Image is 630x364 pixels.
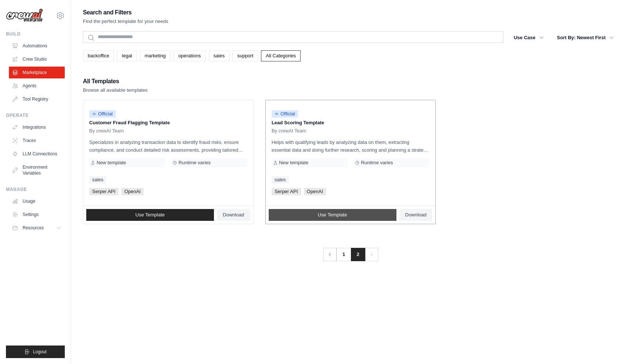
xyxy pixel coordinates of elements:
a: Use Template [86,209,214,221]
a: operations [174,50,206,61]
a: Environment Variables [9,161,65,179]
span: OpenAI [304,188,326,195]
nav: Pagination [323,248,378,261]
h2: All Templates [83,76,148,87]
a: Tool Registry [9,93,65,105]
span: 2 [351,248,365,261]
a: Marketplace [9,67,65,78]
h2: Search and Filters [83,7,168,18]
a: Automations [9,40,65,52]
span: Official [89,110,116,118]
span: By crewAI Team [89,128,124,134]
div: Build [6,31,65,37]
span: Use Template [135,212,165,218]
a: legal [117,50,137,61]
a: Download [217,209,250,221]
span: New template [97,160,126,166]
span: Official [272,110,298,118]
span: Use Template [318,212,347,218]
p: Find the perfect template for your needs [83,18,168,25]
button: Sort By: Newest First [553,31,618,44]
p: Browse all available templates [83,87,148,94]
a: Use Template [269,209,396,221]
a: Traces [9,135,65,146]
a: Agents [9,80,65,92]
div: Operate [6,112,65,118]
div: Manage [6,186,65,192]
button: Logout [6,346,65,358]
span: Runtime varies [178,160,211,166]
span: Runtime varies [361,160,393,166]
a: Download [399,209,433,221]
a: LLM Connections [9,148,65,160]
a: All Categories [261,50,301,61]
p: Helps with qualifying leads by analyzing data on them, extracting essential data and doing furthe... [272,138,430,154]
p: Customer Fraud Flagging Template [89,119,247,127]
a: sales [272,176,289,183]
button: Resources [9,222,65,234]
span: New template [279,160,308,166]
a: Settings [9,209,65,220]
a: Crew Studio [9,53,65,65]
span: Serper API [89,188,118,195]
span: By crewAI Team [272,128,306,134]
a: sales [89,176,106,183]
a: sales [209,50,229,61]
span: Resources [23,225,44,231]
a: Integrations [9,121,65,133]
span: OpenAI [121,188,144,195]
span: Download [405,212,427,218]
a: Usage [9,195,65,207]
img: Logo [6,9,43,23]
a: 1 [336,248,351,261]
p: Lead Scoring Template [272,119,430,127]
a: support [232,50,258,61]
a: backoffice [83,50,114,61]
span: Download [223,212,244,218]
a: marketing [140,50,171,61]
span: Logout [33,349,47,355]
p: Specializes in analyzing transaction data to identify fraud risks, ensure compliance, and conduct... [89,138,247,154]
span: Serper API [272,188,301,195]
button: Use Case [509,31,548,44]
